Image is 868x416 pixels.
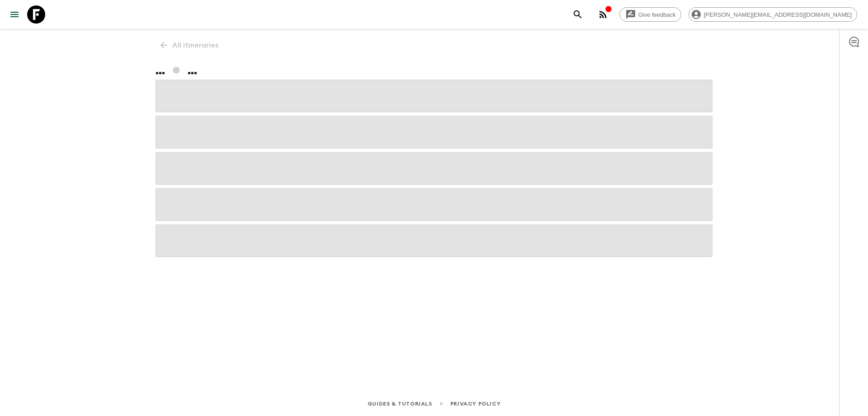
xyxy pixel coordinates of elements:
button: search adventures [569,5,587,24]
span: Give feedback [633,11,681,18]
a: Guides & Tutorials [368,399,432,409]
button: menu [5,5,24,24]
a: Privacy Policy [450,399,500,409]
div: [PERSON_NAME][EMAIL_ADDRESS][DOMAIN_NAME] [689,7,857,22]
span: [PERSON_NAME][EMAIL_ADDRESS][DOMAIN_NAME] [699,11,857,18]
a: Give feedback [619,7,681,22]
h1: ... ... [156,62,712,80]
